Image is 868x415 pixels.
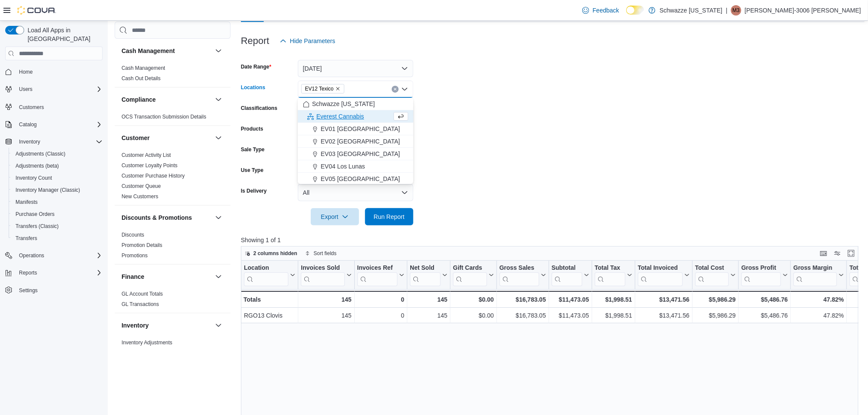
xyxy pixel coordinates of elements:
button: Adjustments (beta) [9,160,106,172]
span: Customer Loyalty Points [122,162,178,169]
span: Cash Management [122,65,165,72]
button: Clear input [392,86,399,93]
span: Adjustments (Classic) [12,149,103,159]
button: Inventory [213,320,224,331]
span: Inventory [16,137,103,147]
span: Inventory [19,138,40,145]
div: $13,471.56 [637,294,689,305]
button: Gross Margin [793,264,844,286]
button: [DATE] [298,60,413,77]
div: Gross Profit [741,264,781,272]
div: 145 [410,294,447,305]
button: Display options [832,248,843,259]
button: Subtotal [551,264,589,286]
button: Home [2,66,106,78]
p: Schwazze [US_STATE] [660,5,723,16]
span: Transfers (Classic) [16,223,59,230]
div: Cash Management [115,63,231,87]
button: Reports [16,268,41,278]
a: Transfers [12,233,41,243]
div: $5,986.29 [695,294,736,305]
button: Compliance [213,94,224,105]
span: Schwazze [US_STATE] [312,100,375,108]
span: Inventory Count [12,173,103,183]
button: Manifests [9,196,106,208]
input: Dark Mode [626,6,644,15]
span: Inventory Manager (Classic) [12,185,103,195]
button: Transfers (Classic) [9,220,106,232]
div: $5,486.76 [741,294,788,305]
span: EV12 Texico [301,84,344,94]
button: EV05 [GEOGRAPHIC_DATA] [298,173,413,185]
span: Transfers [16,235,37,242]
div: Gift Cards [453,264,487,272]
span: Catalog [19,121,37,128]
span: 2 columns hidden [253,250,297,257]
span: Everest Cannabis [316,112,364,121]
span: Customers [16,101,103,112]
button: EV02 [GEOGRAPHIC_DATA] [298,135,413,148]
button: Net Sold [410,264,447,286]
nav: Complex example [5,62,103,319]
span: Load All Apps in [GEOGRAPHIC_DATA] [24,26,103,43]
button: Discounts & Promotions [213,212,224,223]
div: 145 [301,310,351,321]
p: Showing 1 of 1 [241,236,865,244]
button: Inventory [16,137,44,147]
div: $0.00 [453,310,494,321]
button: Finance [213,271,224,282]
div: Total Tax [594,264,625,286]
button: EV01 [GEOGRAPHIC_DATA] [298,123,413,135]
img: Cova [17,6,56,15]
span: New Customers [122,193,158,200]
div: Marisa-3006 Romero [731,5,741,16]
span: Inventory Manager (Classic) [16,187,80,193]
button: Total Invoiced [637,264,689,286]
div: 0 [357,294,404,305]
span: Adjustments (Classic) [16,150,66,157]
h3: Cash Management [122,47,175,55]
div: Net Sold [410,264,440,286]
div: 145 [301,294,351,305]
p: [PERSON_NAME]-3006 [PERSON_NAME] [745,5,861,16]
button: Run Report [365,208,413,225]
span: Purchase Orders [16,211,55,218]
button: Keyboard shortcuts [818,248,829,259]
div: $0.00 [453,294,494,305]
div: Invoices Sold [301,264,344,272]
a: Inventory Manager (Classic) [12,185,84,195]
h3: Finance [122,272,144,281]
button: Compliance [122,95,212,104]
a: Discounts [122,232,144,238]
span: Customer Queue [122,183,161,190]
div: 0 [357,310,404,321]
div: Subtotal [551,264,582,272]
button: Sort fields [302,248,340,259]
div: Total Invoiced [637,264,682,286]
div: Gross Profit [741,264,781,286]
a: Inventory Adjustments [122,340,172,346]
span: Promotions [122,252,148,259]
button: Inventory [122,321,212,330]
div: Subtotal [551,264,582,286]
div: Compliance [115,112,231,125]
label: Classifications [241,105,278,112]
div: Totals [244,294,295,305]
span: Inventory Adjustments [122,339,172,346]
span: M3 [733,5,740,16]
div: Invoices Ref [357,264,397,286]
a: Promotions [122,253,148,259]
div: Finance [115,289,231,313]
button: All [298,184,413,201]
a: Manifests [12,197,41,207]
span: OCS Transaction Submission Details [122,113,206,120]
span: Inventory by Product Historical [122,349,192,356]
div: Location [244,264,288,272]
button: Customer [213,133,224,143]
span: Purchase Orders [12,209,103,219]
span: Manifests [12,197,103,207]
span: Operations [19,252,44,259]
button: 2 columns hidden [241,248,301,259]
span: EV01 [GEOGRAPHIC_DATA] [321,125,400,133]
